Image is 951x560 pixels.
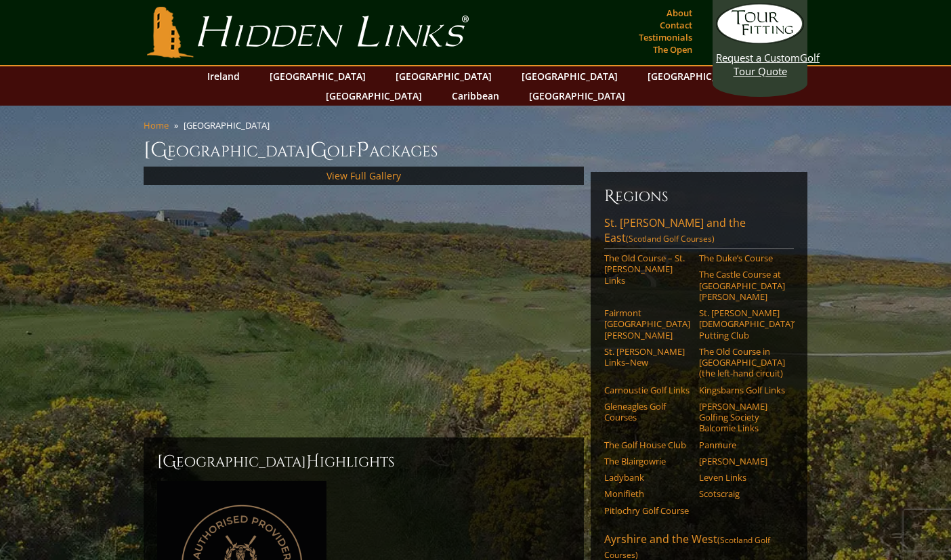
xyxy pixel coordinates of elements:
[306,451,320,473] span: H
[157,451,570,473] h2: [GEOGRAPHIC_DATA] ighlights
[604,385,690,395] a: Carnoustie Golf Links
[716,51,800,64] span: Request a Custom
[319,86,429,106] a: [GEOGRAPHIC_DATA]
[389,66,499,86] a: [GEOGRAPHIC_DATA]
[699,307,785,341] a: St. [PERSON_NAME] [DEMOGRAPHIC_DATA]’ Putting Club
[650,40,696,59] a: The Open
[200,66,247,86] a: Ireland
[604,456,690,467] a: The Blairgowrie
[604,505,690,516] a: Pitlochry Golf Course
[635,28,696,47] a: Testimonials
[522,86,632,106] a: [GEOGRAPHIC_DATA]
[604,346,690,368] a: St. [PERSON_NAME] Links–New
[699,401,785,434] a: [PERSON_NAME] Golfing Society Balcomie Links
[626,233,715,244] span: (Scotland Golf Courses)
[699,385,785,395] a: Kingsbarns Golf Links
[699,456,785,467] a: [PERSON_NAME]
[144,137,807,164] h1: [GEOGRAPHIC_DATA] olf ackages
[326,169,401,182] a: View Full Gallery
[604,253,690,286] a: The Old Course – St. [PERSON_NAME] Links
[604,186,794,207] h6: Regions
[144,119,169,131] a: Home
[515,66,625,86] a: [GEOGRAPHIC_DATA]
[699,439,785,450] a: Panmure
[699,253,785,263] a: The Duke’s Course
[310,137,327,164] span: G
[641,66,751,86] a: [GEOGRAPHIC_DATA]
[184,119,275,131] li: [GEOGRAPHIC_DATA]
[356,137,369,164] span: P
[699,346,785,379] a: The Old Course in [GEOGRAPHIC_DATA] (the left-hand circuit)
[604,215,794,249] a: St. [PERSON_NAME] and the East(Scotland Golf Courses)
[699,269,785,302] a: The Castle Course at [GEOGRAPHIC_DATA][PERSON_NAME]
[656,16,696,35] a: Contact
[604,307,690,341] a: Fairmont [GEOGRAPHIC_DATA][PERSON_NAME]
[604,439,690,450] a: The Golf House Club
[604,401,690,423] a: Gleneagles Golf Courses
[699,472,785,483] a: Leven Links
[604,488,690,499] a: Monifieth
[716,3,804,78] a: Request a CustomGolf Tour Quote
[663,3,696,22] a: About
[604,472,690,483] a: Ladybank
[445,86,506,106] a: Caribbean
[263,66,373,86] a: [GEOGRAPHIC_DATA]
[699,488,785,499] a: Scotscraig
